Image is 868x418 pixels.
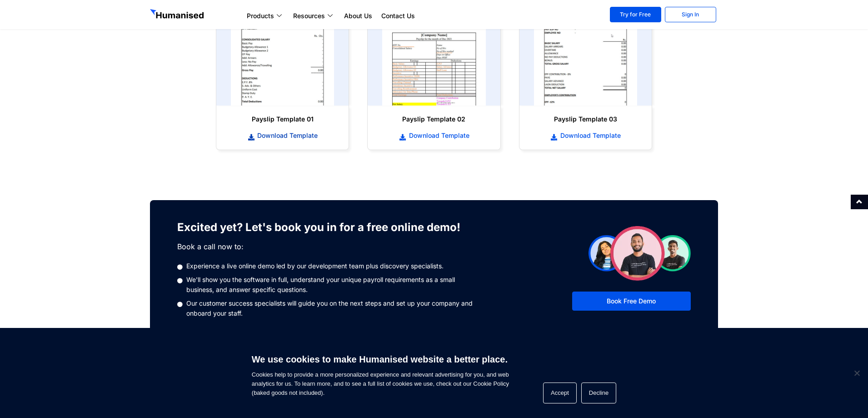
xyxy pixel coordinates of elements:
[177,241,475,252] p: Book a call now to:
[572,292,691,311] a: Book Free Demo
[665,7,716,22] a: Sign In
[225,115,339,124] h6: Payslip Template 01
[377,131,491,141] a: Download Template
[529,131,643,141] a: Download Template
[289,10,339,21] a: Resources
[407,131,469,140] span: Download Template
[610,7,661,22] a: Try for Free
[529,115,643,124] h6: Payslip Template 03
[558,131,621,140] span: Download Template
[184,275,475,295] span: We'll show you the software in full, understand your unique payroll requirements as a small busin...
[543,383,577,403] button: Accept
[252,353,509,366] h6: We use cookies to make Humanised website a better place.
[150,9,205,21] img: GetHumanised Logo
[377,10,419,21] a: Contact Us
[339,10,377,21] a: About Us
[184,298,475,318] span: Our customer success specialists will guide you on the next steps and set up your company and onb...
[184,261,444,271] span: Experience a live online demo led by our development team plus discovery specialists.
[255,131,318,140] span: Download Template
[377,115,491,124] h6: Payslip Template 02
[242,10,289,21] a: Products
[581,383,616,403] button: Decline
[225,131,339,141] a: Download Template
[177,218,475,237] h3: Excited yet? Let's book you in for a free online demo!
[252,348,509,398] span: Cookies help to provide a more personalized experience and relevant advertising for you, and web ...
[852,368,861,378] span: Decline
